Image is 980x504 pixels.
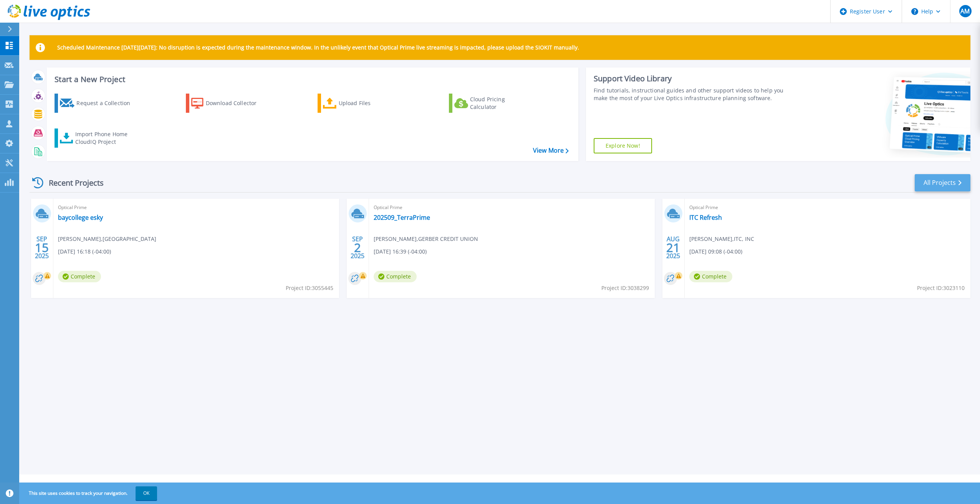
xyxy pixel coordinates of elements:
[286,284,333,292] span: Project ID: 3055445
[75,130,135,146] div: Import Phone Home CloudIQ Project
[76,96,138,111] div: Request a Collection
[374,271,417,282] span: Complete
[689,235,754,243] span: [PERSON_NAME] , ITC, INC
[58,203,334,212] span: Optical Prime
[350,234,365,262] div: SEP 2025
[594,74,792,84] div: Support Video Library
[689,271,732,282] span: Complete
[449,94,535,113] a: Cloud Pricing Calculator
[689,247,742,256] span: [DATE] 09:08 (-04:00)
[594,138,652,153] a: Explore Now!
[374,214,430,221] a: 202509_TerraPrime
[57,44,579,51] p: Scheduled Maintenance [DATE][DATE]: No disruption is expected during the maintenance window. In t...
[30,173,114,192] div: Recent Projects
[666,244,680,251] span: 21
[206,96,267,111] div: Download Collector
[58,247,111,256] span: [DATE] 16:18 (-04:00)
[186,94,271,113] a: Download Collector
[354,244,361,251] span: 2
[470,96,531,111] div: Cloud Pricing Calculator
[339,96,400,111] div: Upload Files
[917,284,965,292] span: Project ID: 3023110
[58,214,103,221] a: baycollege esky
[55,94,140,113] a: Request a Collection
[58,235,156,243] span: [PERSON_NAME] , [GEOGRAPHIC_DATA]
[58,271,101,282] span: Complete
[601,284,649,292] span: Project ID: 3038299
[35,244,49,251] span: 15
[689,203,966,212] span: Optical Prime
[689,214,722,221] a: ITC Refresh
[21,486,157,500] span: This site uses cookies to track your navigation.
[374,203,650,212] span: Optical Prime
[960,8,970,14] span: AM
[374,235,478,243] span: [PERSON_NAME] , GERBER CREDIT UNION
[55,75,568,84] h3: Start a New Project
[136,486,157,500] button: OK
[915,174,970,191] a: All Projects
[594,87,792,102] div: Find tutorials, instructional guides and other support videos to help you make the most of your L...
[35,234,49,262] div: SEP 2025
[666,234,680,262] div: AUG 2025
[533,147,569,154] a: View More
[318,94,403,113] a: Upload Files
[374,247,427,256] span: [DATE] 16:39 (-04:00)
